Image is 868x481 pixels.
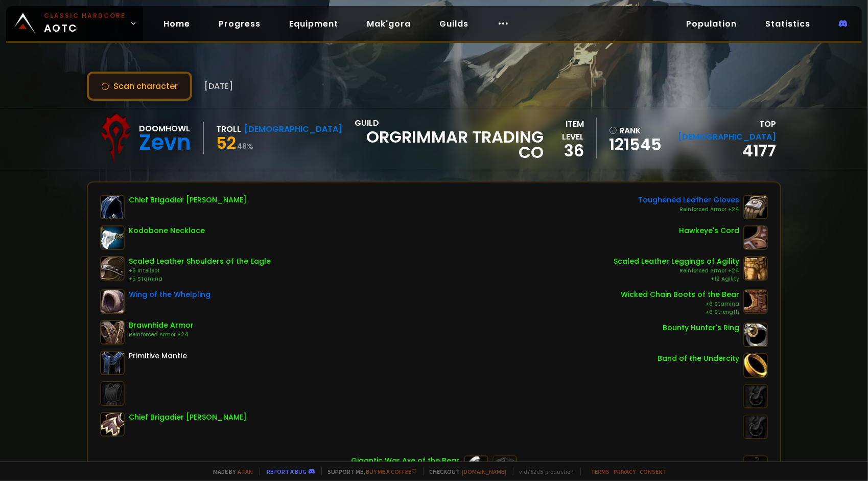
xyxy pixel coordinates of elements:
[743,353,768,378] img: item-3760
[321,468,417,475] span: Support me,
[621,289,739,300] div: Wicked Chain Boots of the Bear
[155,13,198,34] a: Home
[743,225,768,250] img: item-14588
[129,412,247,423] div: Chief Brigadier [PERSON_NAME]
[614,468,636,475] a: Privacy
[638,205,739,214] div: Reinforced Armor +24
[129,267,271,275] div: +6 Intellect
[614,256,739,267] div: Scaled Leather Leggings of Agility
[663,323,739,333] div: Bounty Hunter's Ring
[742,139,776,162] a: 4177
[355,117,544,160] div: guild
[129,320,194,331] div: Brawnhide Armor
[216,123,241,135] div: Troll
[44,11,126,20] small: Classic Hardcore
[423,468,507,475] span: Checkout
[640,468,667,475] a: Consent
[462,468,507,475] a: [DOMAIN_NAME]
[204,80,233,93] span: [DATE]
[609,137,659,152] a: 121545
[757,13,818,34] a: Statistics
[591,468,610,475] a: Terms
[743,256,768,281] img: item-9833
[129,225,205,236] div: Kodobone Necklace
[281,13,346,34] a: Equipment
[267,468,307,475] a: Report a bug
[100,351,125,375] img: item-6134
[743,289,768,314] img: item-15534
[87,72,192,101] button: Scan character
[544,143,584,158] div: 36
[614,267,739,275] div: Reinforced Armor +24
[544,118,584,143] div: item level
[431,13,477,34] a: Guilds
[129,351,187,361] div: Primitive Mantle
[100,412,125,437] img: item-6413
[355,129,544,160] span: Orgrimmar Trading Co
[238,468,253,475] a: a fan
[609,124,659,137] div: rank
[100,195,125,219] img: item-4078
[678,13,745,34] a: Population
[621,300,739,308] div: +6 Stamina
[129,195,247,205] div: Chief Brigadier [PERSON_NAME]
[621,308,739,316] div: +6 Strength
[100,320,125,345] img: item-15471
[665,118,776,143] div: Top
[129,289,210,300] div: Wing of the Whelpling
[366,468,417,475] a: Buy me a coffee
[678,131,776,143] span: [DEMOGRAPHIC_DATA]
[638,195,739,205] div: Toughened Leather Gloves
[244,123,342,135] div: [DEMOGRAPHIC_DATA]
[351,455,460,466] div: Gigantic War Axe of the Bear
[129,256,271,267] div: Scaled Leather Shoulders of the Eagle
[614,275,739,283] div: +12 Agility
[100,289,125,314] img: item-13121
[129,331,194,339] div: Reinforced Armor +24
[743,323,768,347] img: item-5351
[210,13,269,34] a: Progress
[216,131,236,154] span: 52
[679,225,739,236] div: Hawkeye's Cord
[207,468,253,475] span: Made by
[139,122,191,135] div: Doomhowl
[513,468,574,475] span: v. d752d5 - production
[6,6,143,41] a: Classic HardcoreAOTC
[100,225,125,250] img: item-15690
[743,195,768,219] img: item-4253
[100,256,125,281] img: item-9834
[359,13,419,34] a: Mak'gora
[237,141,253,151] small: 48 %
[139,135,191,150] div: Zevn
[658,353,739,364] div: Band of the Undercity
[129,275,271,283] div: +5 Stamina
[44,11,126,36] span: AOTC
